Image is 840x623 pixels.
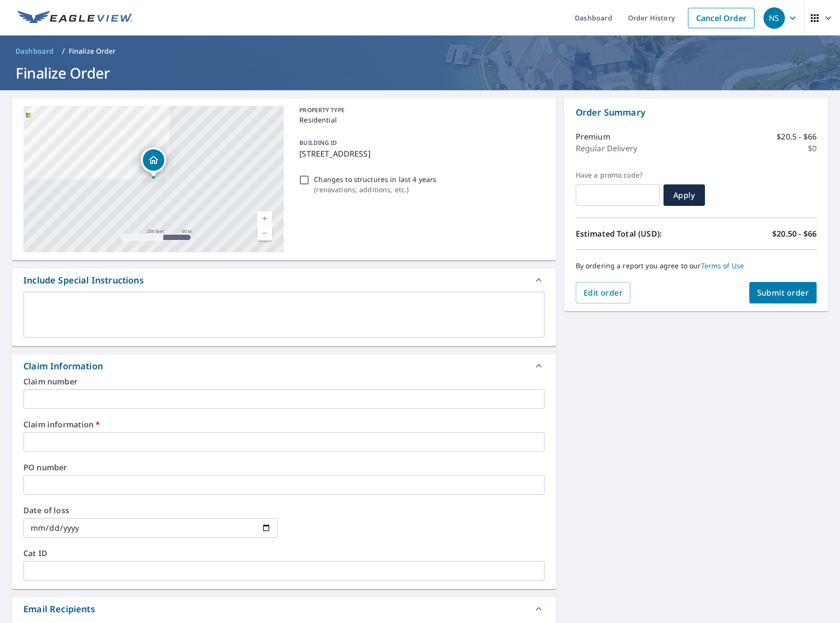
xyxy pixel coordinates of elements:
li: / [62,45,65,57]
span: Dashboard [16,46,54,56]
div: NS [763,7,785,29]
label: Have a promo code? [576,171,660,180]
p: Premium [576,131,610,142]
p: Changes to structures in last 4 years [314,174,436,184]
p: Residential [299,115,540,125]
p: Regular Delivery [576,142,637,154]
label: PO number [23,463,545,471]
div: Include Special Instructions [23,274,144,287]
nav: breadcrumb [12,43,828,59]
button: Edit order [576,282,631,303]
button: Apply [664,184,705,206]
span: Apply [671,190,697,201]
div: Claim Information [12,354,556,378]
img: EV Logo [18,11,133,25]
button: Submit order [749,282,817,303]
p: $20.50 - $66 [772,228,817,240]
a: Current Level 17, Zoom In [257,211,272,226]
label: Claim information [23,421,545,428]
span: Edit order [584,287,623,298]
p: PROPERTY TYPE [299,106,540,115]
a: Dashboard [12,43,58,59]
div: Email Recipients [12,597,556,621]
label: Cat ID [23,549,545,557]
span: Submit order [757,287,809,298]
p: ( renovations, additions, etc. ) [314,184,436,195]
h1: Finalize Order [12,63,828,83]
div: Claim Information [23,360,103,373]
p: BUILDING ID [299,139,337,147]
p: Order Summary [576,106,817,119]
p: Estimated Total (USD): [576,228,696,240]
div: Dropped pin, building 1, Residential property, 3107 Red Fox Rd Ames, IA 50014 [141,147,166,178]
a: Terms of Use [701,261,744,270]
div: Email Recipients [23,603,95,616]
p: $0 [808,142,817,154]
label: Date of loss [23,506,278,514]
a: Current Level 17, Zoom Out [257,226,272,241]
label: Claim number [23,378,545,385]
p: $20.5 - $66 [777,131,817,142]
div: Include Special Instructions [12,268,556,292]
p: By ordering a report you agree to our [576,261,817,270]
p: [STREET_ADDRESS] [299,148,540,160]
a: Cancel Order [688,8,755,28]
p: Finalize Order [69,46,116,56]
